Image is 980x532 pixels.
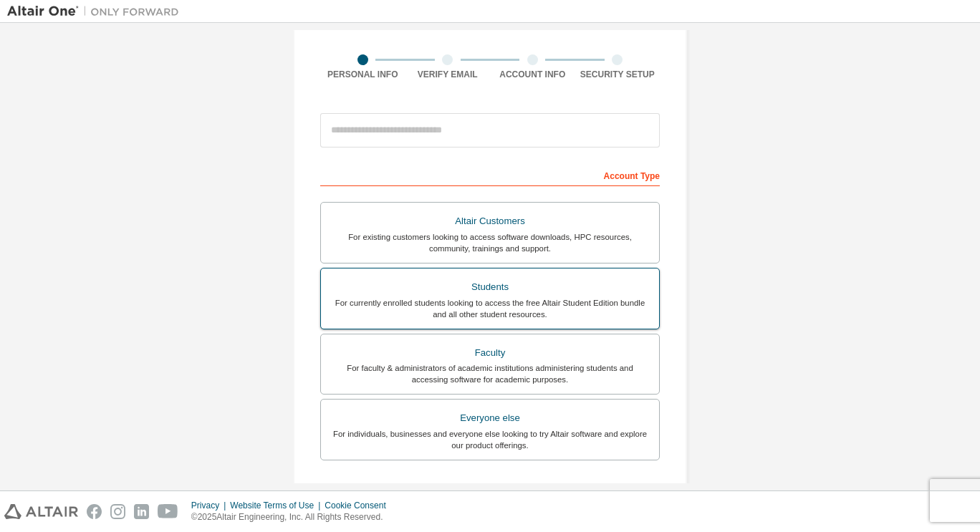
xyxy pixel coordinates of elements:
[330,428,650,451] div: For individuals, businesses and everyone else looking to try Altair software and explore our prod...
[330,297,650,320] div: For currently enrolled students looking to access the free Altair Student Edition bundle and all ...
[87,504,102,519] img: facebook.svg
[320,482,660,505] div: Your Profile
[7,4,186,19] img: Altair One
[134,504,149,519] img: linkedin.svg
[320,163,660,186] div: Account Type
[4,504,78,519] img: altair_logo.svg
[330,362,650,385] div: For faculty & administrators of academic institutions administering students and accessing softwa...
[320,69,405,80] div: Personal Info
[158,504,178,519] img: youtube.svg
[191,511,395,523] p: © 2025 Altair Engineering, Inc. All Rights Reserved.
[405,69,491,80] div: Verify Email
[490,69,575,80] div: Account Info
[110,504,125,519] img: instagram.svg
[575,69,660,80] div: Security Setup
[330,408,650,428] div: Everyone else
[230,500,325,511] div: Website Terms of Use
[330,343,650,363] div: Faculty
[330,211,650,231] div: Altair Customers
[325,500,394,511] div: Cookie Consent
[330,231,650,254] div: For existing customers looking to access software downloads, HPC resources, community, trainings ...
[330,277,650,297] div: Students
[191,500,230,511] div: Privacy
